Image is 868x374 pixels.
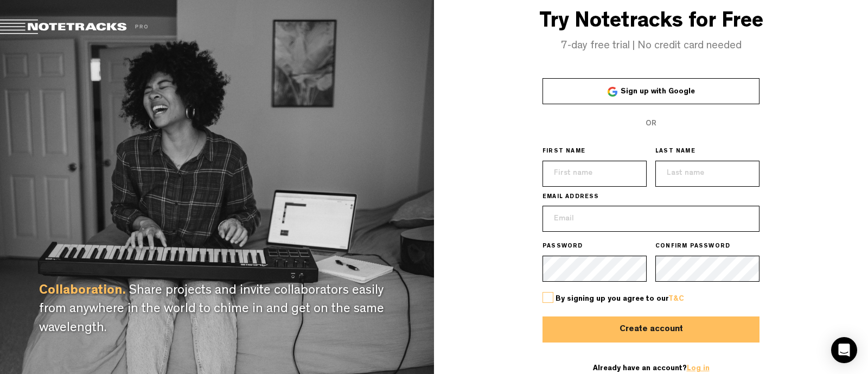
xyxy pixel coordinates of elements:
[434,40,868,52] h4: 7-day free trial | No credit card needed
[668,295,684,303] a: T&C
[542,243,583,251] span: PASSWORD
[542,161,647,187] input: First name
[39,285,126,298] span: Collaboration.
[593,365,710,372] span: Already have an account?
[655,148,695,156] span: LAST NAME
[434,11,868,35] h3: Try Notetracks for Free
[542,316,759,343] button: Create account
[556,295,684,303] span: By signing up you agree to our
[646,120,656,128] span: OR
[39,285,384,335] span: Share projects and invite collaborators easily from anywhere in the world to chime in and get on ...
[542,193,599,202] span: EMAIL ADDRESS
[687,365,710,372] a: Log in
[621,88,695,96] span: Sign up with Google
[655,243,730,251] span: CONFIRM PASSWORD
[655,161,759,187] input: Last name
[542,206,759,232] input: Email
[542,148,585,156] span: FIRST NAME
[831,337,857,363] div: Open Intercom Messenger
